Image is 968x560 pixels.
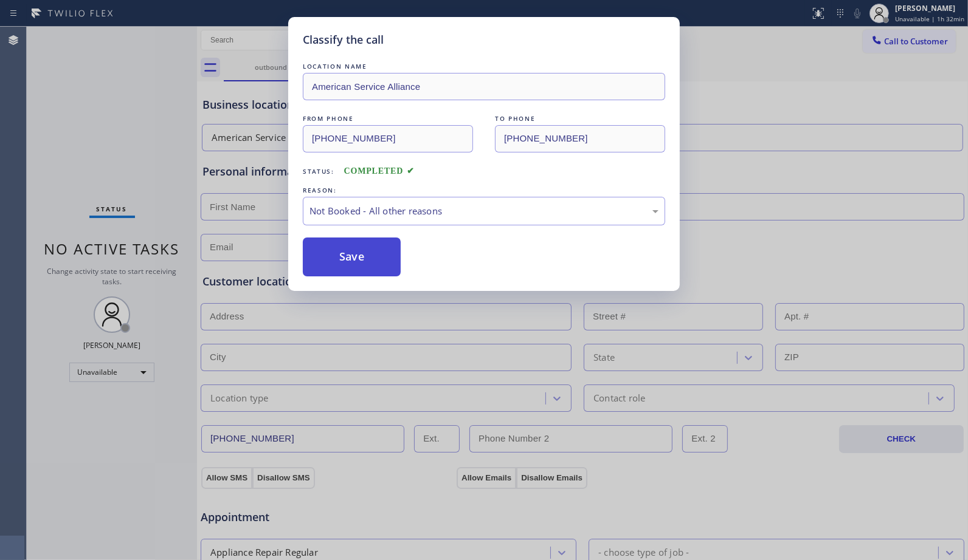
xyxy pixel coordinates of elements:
div: FROM PHONE [303,112,473,125]
span: Status: [303,167,334,176]
h5: Classify the call [303,32,384,48]
div: TO PHONE [495,112,665,125]
button: Save [303,237,401,276]
input: From phone [303,125,473,152]
span: COMPLETED [344,166,415,176]
div: LOCATION NAME [303,60,665,73]
input: To phone [495,125,665,152]
div: Not Booked - All other reasons [309,204,659,218]
div: REASON: [303,184,665,197]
